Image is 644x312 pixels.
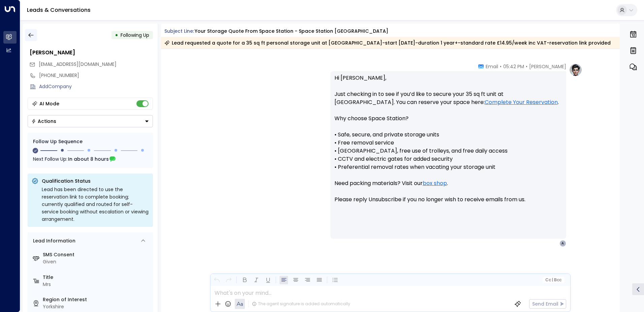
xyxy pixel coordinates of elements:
button: Cc|Bcc [542,277,564,283]
div: Lead Information [31,237,75,244]
div: Follow Up Sequence [33,138,148,145]
img: profile-logo.png [569,63,582,77]
div: Yorkshire [43,303,150,310]
div: Given [43,258,150,265]
label: Region of Interest [43,296,150,303]
span: aishwaryajp3598@gmail.com [39,61,117,68]
span: Cc Bcc [545,278,561,282]
div: Actions [31,118,56,124]
p: Hi [PERSON_NAME], Just checking in to see if you’d like to secure your 35 sq ft unit at [GEOGRAPH... [334,74,562,212]
div: The agent signature is added automatically [252,301,350,307]
div: AddCompany [39,83,153,90]
button: Undo [213,276,221,284]
label: Title [43,274,150,281]
p: Qualification Status [42,178,149,184]
button: Actions [28,115,153,127]
div: Your storage quote from Space Station - Space Station [GEOGRAPHIC_DATA] [195,28,388,35]
label: SMS Consent [43,251,150,258]
div: Lead requested a quote for a 35 sq ft personal storage unit at [GEOGRAPHIC_DATA]-start [DATE]-dur... [164,40,611,46]
a: Leads & Conversations [27,6,91,14]
div: Mrs [43,281,150,288]
div: [PERSON_NAME] [30,49,153,57]
span: 05:42 PM [503,63,524,70]
span: | [552,278,553,282]
span: • [500,63,502,70]
div: • [115,29,118,41]
span: Following Up [121,32,149,38]
div: AI Mode [39,100,59,107]
span: [PERSON_NAME] [529,63,566,70]
span: Email [486,63,498,70]
div: Button group with a nested menu [28,115,153,127]
div: Next Follow Up: [33,155,148,163]
span: Subject Line: [164,28,194,34]
span: In about 8 hours [68,155,109,163]
span: [EMAIL_ADDRESS][DOMAIN_NAME] [39,61,117,68]
div: Lead has been directed to use the reservation link to complete booking; currently qualified and r... [42,186,149,223]
a: box shop [423,179,447,187]
span: • [526,63,527,70]
a: Complete Your Reservation [485,98,558,106]
div: A [559,240,566,247]
div: [PHONE_NUMBER] [39,72,153,79]
button: Redo [224,276,233,284]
